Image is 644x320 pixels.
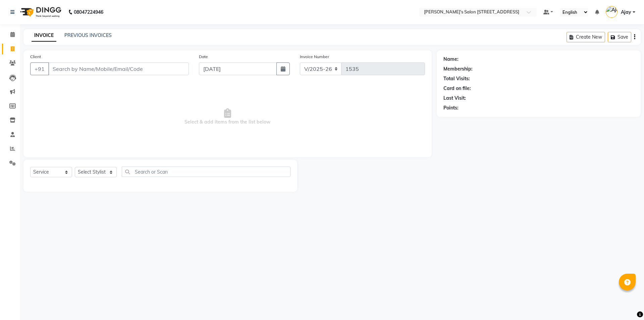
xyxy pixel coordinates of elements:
[606,6,618,18] img: Ajay
[64,32,112,38] a: PREVIOUS INVOICES
[443,95,466,102] div: Last Visit:
[30,54,41,60] label: Client
[300,54,329,60] label: Invoice Number
[48,62,189,75] input: Search by Name/Mobile/Email/Code
[199,54,208,60] label: Date
[30,62,49,75] button: +91
[621,9,631,16] span: Ajay
[443,85,471,92] div: Card on file:
[17,3,63,21] img: logo
[122,167,290,177] input: Search or Scan
[443,104,459,111] div: Points:
[567,32,605,42] button: Create New
[74,3,103,21] b: 08047224946
[443,56,459,63] div: Name:
[443,65,473,73] div: Membership:
[443,75,470,82] div: Total Visits:
[32,30,56,42] a: INVOICE
[608,32,631,42] button: Save
[30,83,425,150] span: Select & add items from the list below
